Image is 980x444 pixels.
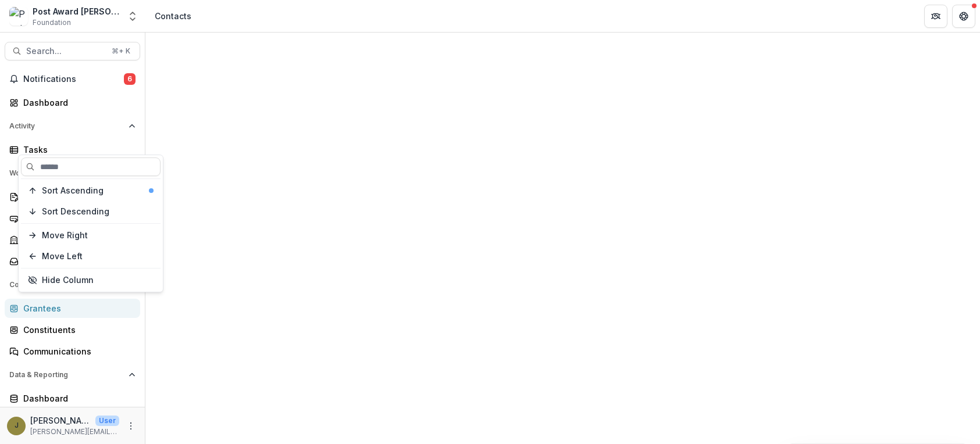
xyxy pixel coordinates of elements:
button: Search... [5,42,140,60]
a: Proposals [5,187,140,206]
button: Open Activity [5,117,140,135]
button: More [124,419,138,433]
span: Sort Ascending [42,186,104,196]
span: 6 [124,73,136,85]
p: [PERSON_NAME] [30,414,91,427]
button: Open Workflows [5,164,140,182]
a: Dashboard [5,93,140,112]
div: Grantees [23,302,131,314]
button: Open Contacts [5,275,140,294]
div: Dashboard [23,392,131,404]
a: Grantees [5,299,140,318]
span: Sort Descending [42,207,109,217]
a: Constituents [5,320,140,339]
span: Activity [9,122,124,130]
nav: breadcrumb [150,8,196,24]
button: Notifications6 [5,70,140,88]
button: Move Right [21,226,161,245]
a: Form Builder [5,209,140,228]
a: Dashboard [5,389,140,408]
div: Jamie [15,422,19,429]
a: Communications [5,342,140,361]
div: Contacts [155,10,191,22]
button: Move Left [21,247,161,266]
div: Constituents [23,324,131,336]
button: Get Help [952,5,975,28]
span: Workflows [9,169,124,177]
div: ⌘ + K [109,45,133,58]
span: Contacts [9,281,124,289]
button: Partners [924,5,947,28]
a: Tasks [5,140,140,159]
img: Post Award Jane Coffin Childs Memorial Fund [9,7,28,26]
span: Search... [26,46,105,56]
button: Hide Column [21,271,161,289]
div: Post Award [PERSON_NAME] Childs Memorial Fund [33,5,120,17]
button: Sort Ascending [21,181,161,200]
a: Payments [5,230,140,249]
p: User [95,416,119,426]
a: Grantee Reports [5,252,140,271]
span: Foundation [33,17,71,28]
span: Notifications [23,74,124,84]
button: Open entity switcher [124,5,141,28]
div: Tasks [23,144,131,156]
div: Dashboard [23,96,131,109]
button: Open Data & Reporting [5,366,140,384]
p: [PERSON_NAME][EMAIL_ADDRESS][PERSON_NAME][DOMAIN_NAME] [30,427,119,437]
div: Communications [23,345,131,357]
span: Data & Reporting [9,371,124,379]
button: Sort Descending [21,202,161,221]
